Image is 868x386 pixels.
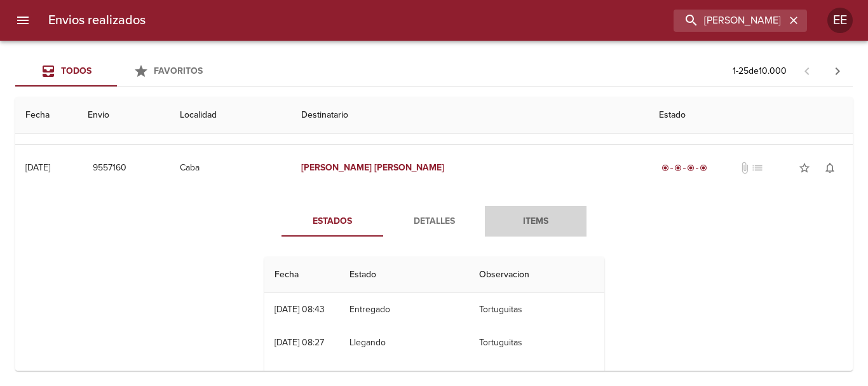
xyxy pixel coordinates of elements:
span: No tiene pedido asociado [751,162,764,174]
div: EE [827,8,853,33]
em: [PERSON_NAME] [301,162,372,173]
span: Pagina anterior [792,64,822,77]
h6: Envios realizados [48,10,146,31]
td: Llegando [339,326,469,359]
th: Fecha [264,257,339,293]
button: Agregar a favoritos [792,155,817,181]
td: Entregado [339,293,469,326]
button: 9557160 [88,156,132,180]
th: Estado [649,97,853,134]
p: 1 - 25 de 10.000 [733,65,787,78]
button: Activar notificaciones [817,155,843,181]
div: [DATE] [25,162,50,173]
div: [DATE] 08:26 [275,370,325,381]
span: radio_button_checked [687,164,695,172]
th: Observacion [469,257,604,293]
span: 9557160 [93,160,126,176]
div: Tabs Envios [15,56,219,86]
span: star_border [798,162,811,174]
span: radio_button_checked [700,164,707,172]
button: menu [8,5,38,36]
div: [DATE] 08:43 [275,304,325,315]
input: buscar [674,10,785,32]
th: Destinatario [291,97,649,134]
th: Envio [78,97,170,134]
div: Tabs detalle de guia [281,206,587,237]
span: Favoritos [154,65,203,76]
td: Caba [170,145,291,191]
span: notifications_none [824,162,836,174]
em: [PERSON_NAME] [374,162,445,173]
span: Detalles [391,214,477,230]
td: Tortuguitas [469,326,604,359]
div: Entregado [659,162,710,174]
th: Localidad [170,97,291,134]
span: radio_button_checked [674,164,682,172]
th: Estado [339,257,469,293]
span: No tiene documentos adjuntos [738,162,751,174]
span: Pagina siguiente [822,56,853,86]
span: radio_button_checked [661,164,669,172]
div: [DATE] 08:27 [275,337,324,348]
span: Estados [289,214,376,230]
th: Fecha [15,97,78,134]
div: Abrir información de usuario [827,8,853,33]
span: Todos [61,65,92,76]
td: Tortuguitas [469,293,604,326]
span: Items [492,214,579,230]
